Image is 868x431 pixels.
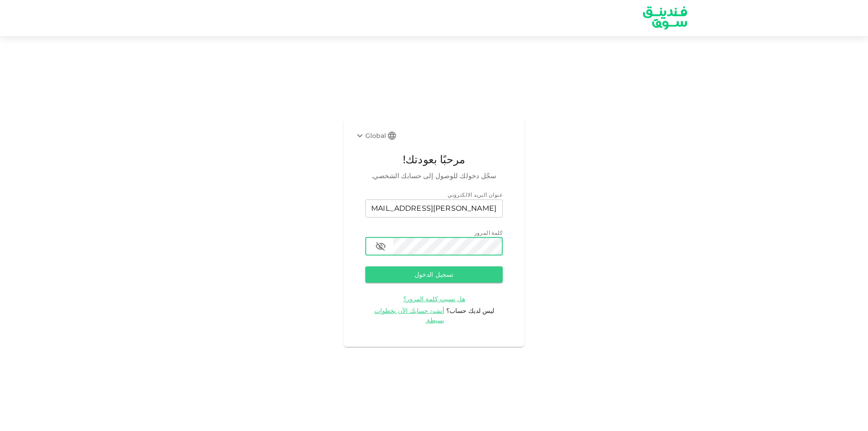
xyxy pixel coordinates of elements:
a: logo [638,0,692,35]
button: تسجيل الدخول [365,266,503,283]
span: هل نسيت كلمة المرور؟ [403,295,465,303]
a: هل نسيت كلمة المرور؟ [403,294,465,303]
span: مرحبًا بعودتك! [365,151,503,168]
div: Global [354,130,386,141]
span: سجّل دخولك للوصول إلى حسابك الشخصي. [365,171,503,181]
input: password [393,237,503,256]
span: أنشئ حسابك الآن بخطوات بسيطة. [374,307,445,324]
span: كلمة المرور [474,229,503,236]
input: email [365,199,503,218]
span: ليس لديك حساب؟ [446,307,494,315]
span: عنوان البريد الالكتروني [448,191,503,198]
img: logo [631,0,699,35]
